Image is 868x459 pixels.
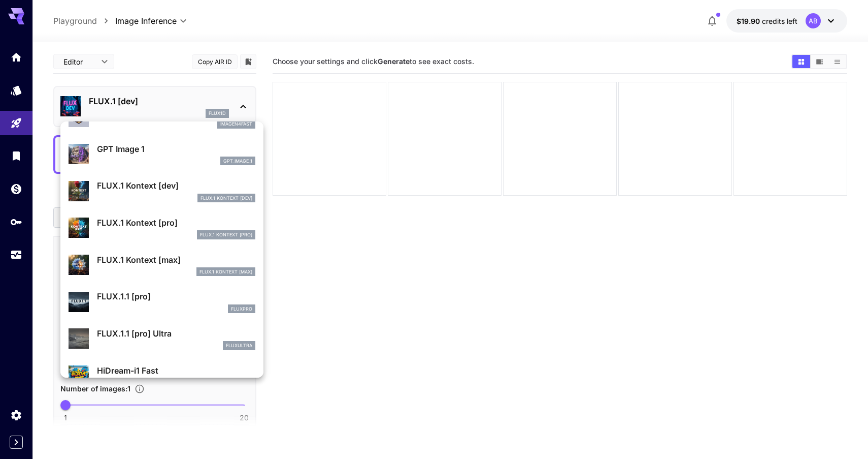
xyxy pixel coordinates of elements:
[201,195,252,202] p: FLUX.1 Kontext [dev]
[220,120,252,128] p: imagen4fast
[199,268,252,276] p: FLUX.1 Kontext [max]
[97,290,255,302] p: FLUX.1.1 [pro]
[231,305,252,313] p: fluxpro
[226,342,252,349] p: fluxultra
[69,286,255,317] div: FLUX.1.1 [pro]fluxpro
[69,212,255,243] div: FLUX.1 Kontext [pro]FLUX.1 Kontext [pro]
[97,143,255,155] p: GPT Image 1
[69,323,255,354] div: FLUX.1.1 [pro] Ultrafluxultra
[97,364,255,377] p: HiDream-i1 Fast
[97,254,255,266] p: FLUX.1 Kontext [max]
[97,327,255,340] p: FLUX.1.1 [pro] Ultra
[69,175,255,206] div: FLUX.1 Kontext [dev]FLUX.1 Kontext [dev]
[69,250,255,281] div: FLUX.1 Kontext [max]FLUX.1 Kontext [max]
[223,158,252,165] p: gpt_image_1
[69,139,255,170] div: GPT Image 1gpt_image_1
[97,179,255,192] p: FLUX.1 Kontext [dev]
[69,360,255,391] div: HiDream-i1 Fast
[200,231,252,238] p: FLUX.1 Kontext [pro]
[97,217,255,229] p: FLUX.1 Kontext [pro]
